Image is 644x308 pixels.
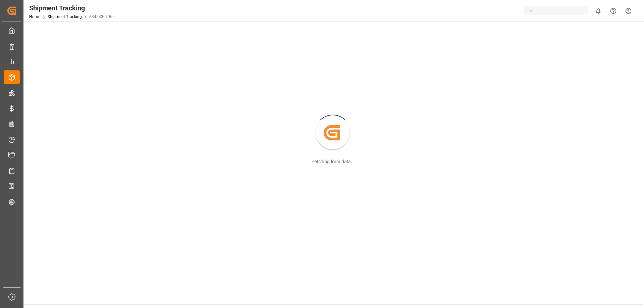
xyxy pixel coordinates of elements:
div: Shipment Tracking [29,3,115,13]
a: Home [29,14,40,19]
a: Shipment Tracking [48,14,82,19]
div: Fetching form data... [312,158,355,165]
button: Help Center [606,3,621,18]
button: show 0 new notifications [591,3,606,18]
